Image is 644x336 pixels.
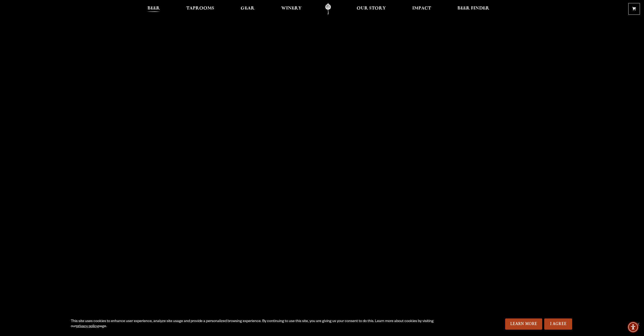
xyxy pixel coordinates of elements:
span: Gear [241,6,255,10]
a: Beer Finder [454,3,493,15]
span: Our Story [357,6,386,10]
a: I Agree [544,318,572,330]
span: Taprooms [186,6,214,10]
a: Impact [409,3,434,15]
a: Our Story [353,3,389,15]
a: Odell Home [319,3,338,15]
a: Gear [237,3,258,15]
a: privacy policy [76,325,98,329]
a: Winery [278,3,305,15]
span: Beer [147,6,160,10]
a: Learn More [505,318,542,330]
div: This site uses cookies to enhance user experience, analyze site usage and provide a personalized ... [71,319,442,329]
span: Beer Finder [457,6,489,10]
span: Winery [281,6,302,10]
a: Beer [144,3,163,15]
span: Impact [412,6,431,10]
div: Accessibility Menu [628,322,639,333]
a: Taprooms [183,3,218,15]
